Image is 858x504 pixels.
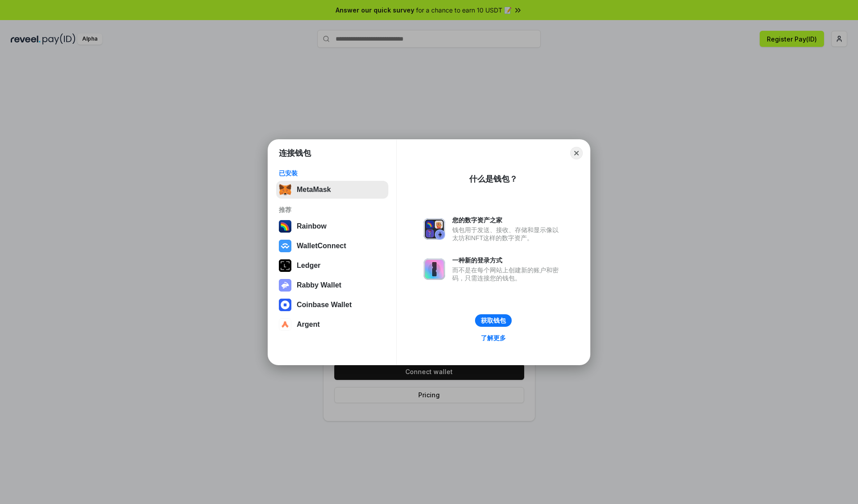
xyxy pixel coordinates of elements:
[570,147,583,159] button: Close
[279,299,291,311] img: svg+xml,%3Csvg%20width%3D%2228%22%20height%3D%2228%22%20viewBox%3D%220%200%2028%2028%22%20fill%3D...
[297,186,331,194] div: MetaMask
[279,279,291,292] img: svg+xml,%3Csvg%20xmlns%3D%22http%3A%2F%2Fwww.w3.org%2F2000%2Fsvg%22%20fill%3D%22none%22%20viewBox...
[276,237,388,255] button: WalletConnect
[452,216,563,224] div: 您的数字资产之家
[279,259,291,272] img: svg+xml,%3Csvg%20xmlns%3D%22http%3A%2F%2Fwww.w3.org%2F2000%2Fsvg%22%20width%3D%2228%22%20height%3...
[279,240,291,252] img: svg+xml,%3Csvg%20width%3D%2228%22%20height%3D%2228%22%20viewBox%3D%220%200%2028%2028%22%20fill%3D...
[276,217,388,235] button: Rainbow
[279,220,291,233] img: svg+xml,%3Csvg%20width%3D%22120%22%20height%3D%22120%22%20viewBox%3D%220%200%20120%20120%22%20fil...
[481,334,506,342] div: 了解更多
[475,332,511,344] a: 了解更多
[276,316,388,333] button: Argent
[297,242,346,250] div: WalletConnect
[297,262,320,270] div: Ledger
[424,218,445,240] img: svg+xml,%3Csvg%20xmlns%3D%22http%3A%2F%2Fwww.w3.org%2F2000%2Fsvg%22%20fill%3D%22none%22%20viewBox...
[297,281,341,289] div: Rabby Wallet
[469,174,517,184] div: 什么是钱包？
[452,266,563,282] div: 而不是在每个网站上创建新的账户和密码，只需连接您的钱包。
[279,169,386,177] div: 已安装
[297,321,320,329] div: Argent
[279,148,311,158] h1: 连接钱包
[481,317,506,325] div: 获取钱包
[276,276,388,294] button: Rabby Wallet
[424,258,445,280] img: svg+xml,%3Csvg%20xmlns%3D%22http%3A%2F%2Fwww.w3.org%2F2000%2Fsvg%22%20fill%3D%22none%22%20viewBox...
[279,318,291,331] img: svg+xml,%3Csvg%20width%3D%2228%22%20height%3D%2228%22%20viewBox%3D%220%200%2028%2028%22%20fill%3D...
[276,296,388,314] button: Coinbase Wallet
[279,183,291,196] img: svg+xml,%3Csvg%20fill%3D%22none%22%20height%3D%2233%22%20viewBox%3D%220%200%2035%2033%22%20width%...
[452,226,563,242] div: 钱包用于发送、接收、存储和显示像以太坊和NFT这样的数字资产。
[276,257,388,275] button: Ledger
[452,256,563,264] div: 一种新的登录方式
[297,222,327,230] div: Rainbow
[276,181,388,199] button: MetaMask
[475,314,512,327] button: 获取钱包
[279,206,386,214] div: 推荐
[297,301,352,309] div: Coinbase Wallet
